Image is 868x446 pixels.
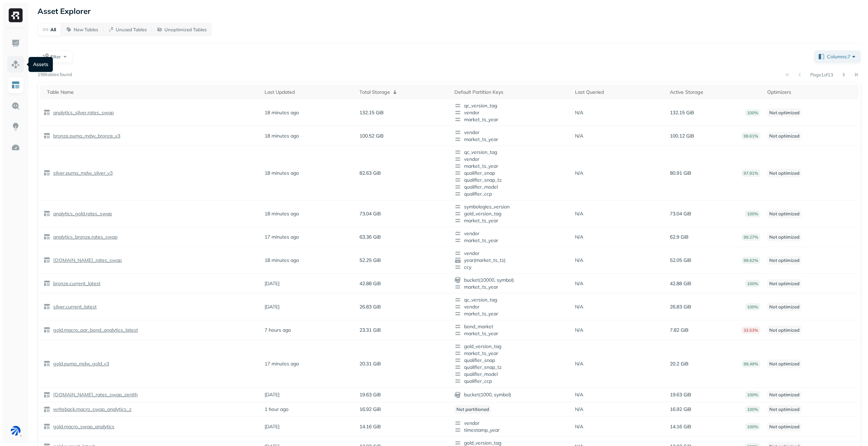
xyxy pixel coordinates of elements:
div: Table Name [47,89,258,96]
p: analytics_bronze.rates_swap [52,234,117,240]
p: 16.92 GiB [359,406,381,413]
p: gold.macro_swap_analytics [52,423,114,430]
img: Optimization [11,143,20,152]
p: Unused Tables [116,26,147,33]
p: N/A [575,133,583,139]
img: table [43,132,50,139]
img: Asset Explorer [11,81,20,90]
img: Query Explorer [11,101,20,110]
p: 52.05 GiB [670,257,691,264]
p: gold.macro_par_bond_analytics_latest [52,327,138,333]
div: Active Storage [670,89,760,96]
p: 16.92 GiB [670,406,691,413]
p: N/A [575,327,583,333]
p: 99.62% [741,257,760,264]
p: 26.83 GiB [359,304,381,310]
p: 33.53% [741,327,760,334]
span: market_ts_year [454,350,568,357]
p: 42.88 GiB [359,280,381,287]
p: 100% [745,423,760,430]
p: Not optimized [767,108,802,117]
span: qualifier_model [454,371,568,378]
span: vendor [454,303,568,310]
p: 100% [745,391,760,398]
p: Not optimized [767,422,802,431]
span: gold_version_tag [454,343,568,350]
img: table [43,391,50,398]
p: 73.04 GiB [670,210,691,217]
p: N/A [575,280,583,287]
p: Not optimized [767,390,802,399]
p: [DATE] [265,280,279,287]
p: 97.91% [741,170,760,177]
p: 19.63 GiB [670,391,691,398]
span: market_ts_year [454,116,568,123]
p: 73.04 GiB [359,210,381,217]
span: qualifier_ccp [454,378,568,385]
span: vendor [454,250,568,257]
span: vendor [454,109,568,116]
div: Last Updated [265,89,352,96]
p: Page 1 of 13 [810,72,833,78]
img: table [43,210,50,217]
p: Not optimized [767,209,802,218]
p: 20.31 GiB [359,361,381,367]
p: 132.15 GiB [670,109,694,116]
p: 19.63 GiB [359,391,381,398]
span: qualifier_model [454,183,568,190]
img: Insights [11,122,20,131]
p: Not partitioned [454,405,491,414]
span: ccy [454,264,568,271]
span: market_ts_year [454,283,568,290]
p: N/A [575,109,583,116]
a: analytics_gold.rates_swap [50,210,112,217]
img: Dashboard [11,39,20,48]
p: N/A [575,391,583,398]
p: All [50,26,56,33]
div: Optimizers [767,89,855,96]
div: Total Storage [359,88,447,96]
p: [DOMAIN_NAME]_rates_swap_zenith [52,391,138,398]
p: 1 hour ago [265,406,289,413]
img: table [43,170,50,176]
span: market_ts_year [454,163,568,170]
span: vendor [454,156,568,163]
p: analytics_gold.rates_swap [52,210,112,217]
p: 80.91 GiB [670,170,691,176]
div: Default Partition Keys [454,89,568,96]
p: 99.49% [741,360,760,367]
p: N/A [575,234,583,240]
p: N/A [575,210,583,217]
p: 17 minutes ago [265,361,299,367]
p: [DOMAIN_NAME]_rates_swap [52,257,122,264]
span: qc_version_tag [454,296,568,303]
img: table [43,109,50,116]
p: 14.16 GiB [670,423,691,430]
p: Not optimized [767,279,802,288]
a: analytics_bronze.rates_swap [50,234,117,240]
p: 62.9 GiB [670,234,689,240]
p: 52.25 GiB [359,257,381,264]
span: vendor [454,230,568,237]
p: 100% [745,210,760,217]
img: BAM Dev [11,426,21,436]
button: Columns:7 [814,50,861,63]
button: Filter [38,50,73,63]
p: 42.88 GiB [670,280,691,287]
p: 132.15 GiB [359,109,384,116]
span: vendor [454,129,568,136]
p: Asset Explorer [38,6,91,16]
p: 7 hours ago [265,327,291,333]
a: gold.macro_par_bond_analytics_latest [50,327,138,333]
a: [DOMAIN_NAME]_rates_swap_zenith [50,391,138,398]
p: [DATE] [265,423,279,430]
p: 100% [745,280,760,287]
span: gold_version_tag [454,210,568,217]
span: qualifier_ccp [454,190,568,197]
p: 18 minutes ago [265,257,299,264]
img: table [43,303,50,310]
span: Filter [50,53,61,60]
p: 63.36 GiB [359,234,381,240]
p: Not optimized [767,169,802,177]
span: year(market_ts_tz) [454,257,568,264]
